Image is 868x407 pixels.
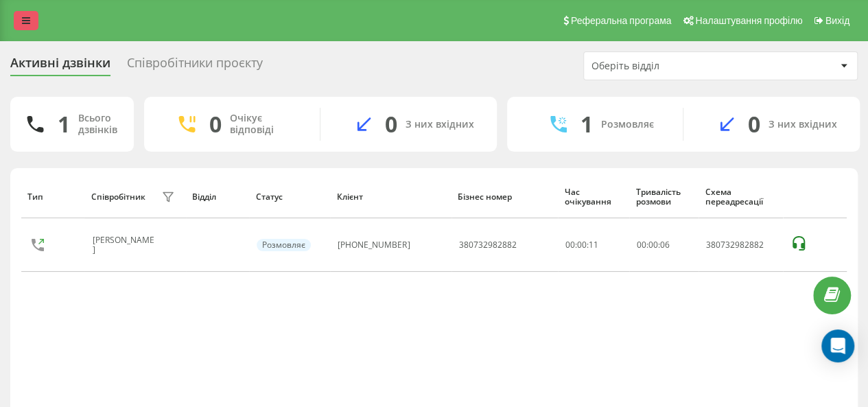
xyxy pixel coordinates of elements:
[648,239,658,251] span: 00
[78,113,117,136] div: Всього дзвінків
[660,239,670,251] span: 06
[92,235,158,255] div: [PERSON_NAME]
[406,119,474,130] div: З них вхідних
[637,240,670,250] div: : :
[27,192,78,202] div: Тип
[825,15,849,26] span: Вихід
[10,56,110,77] div: Активні дзвінки
[601,119,654,130] div: Розмовляє
[58,111,70,137] div: 1
[127,56,263,77] div: Співробітники проєкту
[591,60,755,72] div: Оберіть відділ
[230,113,299,136] div: Очікує відповіді
[571,15,672,26] span: Реферальна програма
[769,119,837,130] div: З них вхідних
[459,240,517,250] div: 380732982882
[821,329,854,362] div: Open Intercom Messenger
[564,187,622,207] div: Час очікування
[458,192,551,202] div: Бізнес номер
[635,187,692,207] div: Тривалість розмови
[565,240,622,250] div: 00:00:11
[91,192,145,202] div: Співробітник
[637,239,646,251] span: 00
[695,15,802,26] span: Налаштування профілю
[255,192,323,202] div: Статус
[337,192,445,202] div: Клієнт
[338,240,410,250] div: [PHONE_NUMBER]
[257,239,311,251] div: Розмовляє
[706,240,775,250] div: 380732982882
[748,111,760,137] div: 0
[209,111,222,137] div: 0
[705,187,777,207] div: Схема переадресації
[580,111,593,137] div: 1
[385,111,397,137] div: 0
[192,192,243,202] div: Відділ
